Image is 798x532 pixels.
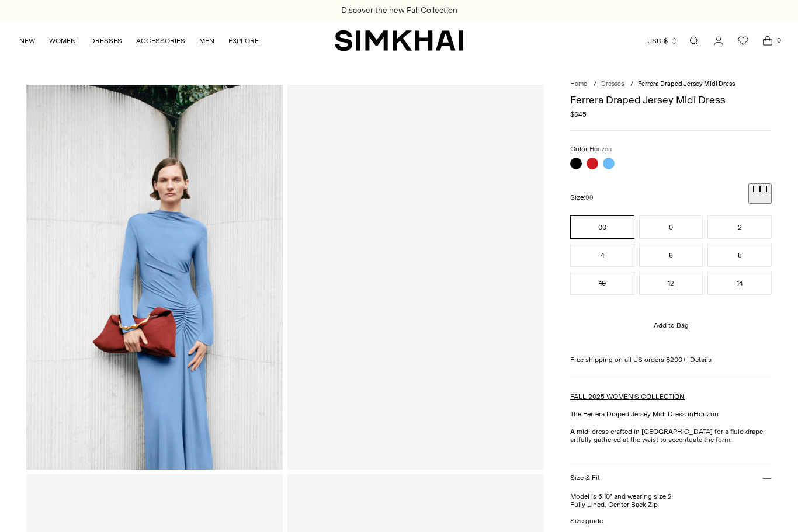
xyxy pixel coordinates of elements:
[570,392,685,401] a: FALL 2025 WOMEN'S COLLECTION
[570,474,600,482] h3: Size & Fit
[773,35,784,46] span: 0
[570,463,772,493] button: Size & Fit
[136,28,185,54] a: ACCESSORIES
[682,29,706,53] a: Open search modal
[731,29,755,53] a: Wishlist
[707,29,730,53] a: Go to the account page
[570,427,772,444] p: A midi dress crafted in [GEOGRAPHIC_DATA] for a fluid drape, artfully gathered at the waist to ac...
[570,311,772,339] button: Add to Bag
[707,272,772,295] button: 14
[335,29,463,52] a: SIMKHAI
[570,492,772,509] p: Model is 5'10" and wearing size 2 Fully Lined, Center Back Zip
[585,194,594,201] span: 00
[570,145,612,153] label: Color:
[228,28,259,54] a: EXPLORE
[341,5,457,15] a: Discover the new Fall Collection
[647,28,678,54] button: USD $
[630,80,633,88] div: /
[639,272,703,295] button: 12
[570,410,772,418] p: The Ferrera Draped Jersey Midi Dress in
[19,28,35,54] a: NEW
[601,80,624,88] a: Dresses
[707,244,772,267] button: 8
[570,244,634,267] button: 4
[756,29,779,53] a: Open cart modal
[570,80,772,88] nav: breadcrumbs
[570,517,603,525] a: Size guide
[570,272,634,295] button: 10
[49,28,76,54] a: WOMEN
[707,215,772,239] button: 2
[690,356,712,364] a: Details
[570,80,587,88] a: Home
[638,80,735,88] span: Ferrera Draped Jersey Midi Dress
[570,95,772,105] h1: Ferrera Draped Jersey Midi Dress
[26,85,283,470] img: Ferrera Draped Jersey Midi Dress
[90,28,122,54] a: DRESSES
[570,193,594,201] label: Size:
[589,145,612,153] span: Horizon
[287,85,544,470] a: Ferrera Draped Jersey Midi Dress
[570,356,772,364] div: Free shipping on all US orders $200+
[693,410,719,418] strong: Horizon
[639,215,703,239] button: 0
[594,80,596,88] div: /
[570,110,587,119] span: $645
[639,244,703,267] button: 6
[654,321,689,329] span: Add to Bag
[199,28,214,54] a: MEN
[570,215,634,239] button: 00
